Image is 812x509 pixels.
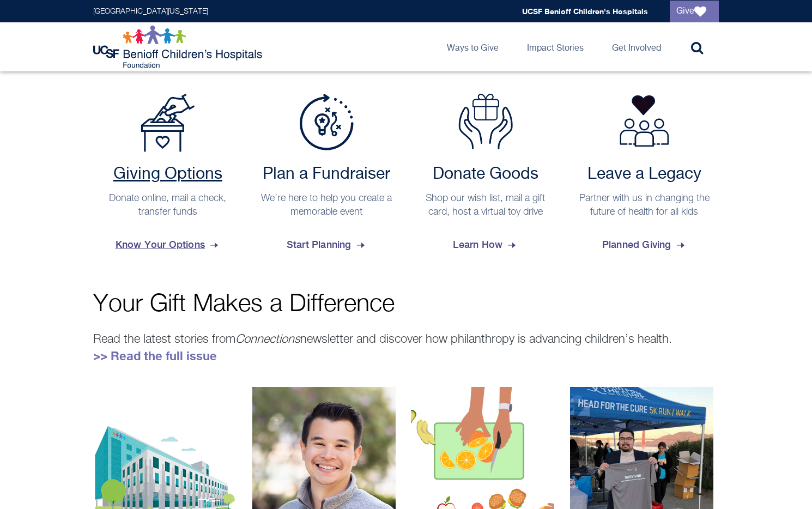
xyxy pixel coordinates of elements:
span: Start Planning [287,230,367,259]
a: [GEOGRAPHIC_DATA][US_STATE] [93,8,208,15]
img: Plan a Fundraiser [299,94,354,150]
a: Payment Options Giving Options Donate online, mail a check, transfer funds Know Your Options [93,94,243,259]
p: Read the latest stories from newsletter and discover how philanthropy is advancing children’s hea... [93,330,719,365]
a: Leave a Legacy Partner with us in changing the future of health for all kids Planned Giving [570,94,719,259]
a: Give [670,1,719,22]
a: UCSF Benioff Children's Hospitals [522,7,648,16]
a: Plan a Fundraiser Plan a Fundraiser We're here to help you create a memorable event Start Planning [252,94,402,259]
p: Partner with us in changing the future of health for all kids [575,192,714,219]
p: Shop our wish list, mail a gift card, host a virtual toy drive [416,192,555,219]
p: We're here to help you create a memorable event [258,192,396,219]
h2: Plan a Fundraiser [258,165,396,184]
a: Ways to Give [438,22,507,71]
p: Your Gift Makes a Difference [93,292,719,317]
span: Know Your Options [116,230,220,259]
em: Connections [235,334,300,346]
a: >> Read the full issue [93,349,217,363]
a: Impact Stories [518,22,592,71]
h2: Giving Options [99,165,237,184]
a: Get Involved [603,22,670,71]
img: Logo for UCSF Benioff Children's Hospitals Foundation [93,25,265,69]
span: Planned Giving [602,230,687,259]
img: Payment Options [141,94,195,152]
span: Learn How [453,230,518,259]
a: Donate Goods Donate Goods Shop our wish list, mail a gift card, host a virtual toy drive Learn How [411,94,560,259]
img: Donate Goods [458,94,513,149]
h2: Donate Goods [416,165,555,184]
p: Donate online, mail a check, transfer funds [99,192,237,219]
h2: Leave a Legacy [575,165,714,184]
